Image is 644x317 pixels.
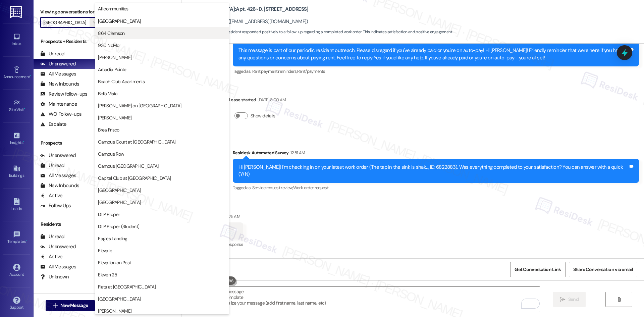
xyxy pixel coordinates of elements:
div: Maintenance [40,101,77,108]
button: Share Conversation via email [569,262,637,277]
span: Capital Club at [GEOGRAPHIC_DATA] [98,175,171,181]
div: Unread [40,50,64,57]
div: Hi [PERSON_NAME]! I'm checking in on your latest work order (The tap in the sink is shak..., ID: ... [238,164,628,178]
div: Active [40,192,63,199]
span: [GEOGRAPHIC_DATA] [98,187,141,194]
span: Rent/payments [297,68,325,74]
div: [PERSON_NAME]. ([EMAIL_ADDRESS][DOMAIN_NAME]) [185,18,308,25]
input: All communities [43,17,90,28]
div: All Messages [40,70,76,77]
span: [GEOGRAPHIC_DATA] [98,18,141,24]
span: Rent payment reminders , [252,68,297,74]
div: Tagged as: [233,183,639,193]
span: [PERSON_NAME] on [GEOGRAPHIC_DATA] [98,102,181,109]
a: Insights • [3,130,30,148]
span: : The resident responded positively to a follow-up regarding a completed work order. This indicat... [185,29,452,36]
span: [PERSON_NAME] [98,308,131,314]
span: [PERSON_NAME] [98,54,131,61]
span: Work order request [293,185,328,191]
div: Unanswered [40,243,76,250]
i:  [560,297,565,302]
button: Get Conversation Link [510,262,565,277]
span: Campus Court at [GEOGRAPHIC_DATA] [98,139,175,145]
a: Site Visit • [3,97,30,115]
div: [DATE] 8:00 AM [256,96,286,103]
span: All communities [98,5,128,12]
a: Account [3,262,30,280]
div: Tagged as: [233,66,639,76]
span: Elevate [98,247,112,254]
span: 930 NoMo [98,42,119,49]
span: Bella Vista [98,90,117,97]
span: Campus Row [98,151,124,157]
div: All Messages [40,263,76,270]
button: New Message [46,300,95,311]
span: Eleven 25 [98,271,117,278]
textarea: To enrich screen reader interactions, please activate Accessibility in Grammarly extension settings [194,287,540,312]
a: Templates • [3,229,30,247]
i:  [93,20,97,25]
span: • [23,139,24,144]
div: Unknown [40,273,69,280]
span: Service request review , [252,185,293,191]
button: Send [553,292,586,307]
span: • [26,238,27,243]
span: New Message [60,302,88,309]
div: All Messages [40,172,76,179]
span: Flats at [GEOGRAPHIC_DATA] [98,283,156,290]
div: 1:25 AM [225,213,240,220]
img: ResiDesk Logo [10,6,23,18]
span: Positive response [211,242,243,247]
span: Arcadia Pointe [98,66,126,73]
div: Active [40,253,63,260]
div: Tagged as: [192,240,243,249]
div: 12:51 AM [289,149,305,156]
span: Beach Club Apartments [98,78,145,85]
span: [GEOGRAPHIC_DATA] [98,199,141,206]
div: Unanswered [40,152,76,159]
span: Brea Frisco [98,126,119,133]
div: Residents [34,221,107,228]
div: Unread [40,162,64,169]
a: Inbox [3,31,30,49]
div: Follow Ups [40,202,71,209]
i:  [616,297,622,302]
div: Residesk Automated Survey [233,149,639,159]
div: Escalate [40,121,66,128]
div: Review follow-ups [40,91,87,98]
a: Leads [3,196,30,214]
a: Buildings [3,163,30,181]
span: Share Conversation via email [573,266,633,273]
span: DLP Proper (Student) [98,223,139,230]
b: [GEOGRAPHIC_DATA]: Apt. 426~D, [STREET_ADDRESS] [185,6,309,13]
div: Prospects [34,140,107,147]
label: Show details [251,112,275,119]
span: • [24,106,25,111]
span: • [30,73,31,78]
span: [GEOGRAPHIC_DATA] [98,296,141,302]
div: This message is part of our periodic resident outreach. Please disregard if you've already paid o... [238,47,628,61]
span: Eagles Landing [98,235,127,242]
div: Lease started [229,96,286,106]
label: Viewing conversations for [40,7,100,17]
div: New Inbounds [40,81,79,88]
div: Unanswered [40,60,76,67]
span: Elevation on Post [98,259,131,266]
a: Support [3,295,30,313]
span: 864 Clemson [98,30,124,37]
div: Prospects + Residents [34,38,107,45]
span: Campus [GEOGRAPHIC_DATA] [98,163,158,169]
div: WO Follow-ups [40,111,82,118]
div: New Inbounds [40,182,79,189]
div: Unread [40,233,64,240]
span: Send [568,296,579,303]
span: Get Conversation Link [515,266,561,273]
span: DLP Proper [98,211,120,218]
i:  [53,303,58,308]
span: [PERSON_NAME] [98,114,131,121]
